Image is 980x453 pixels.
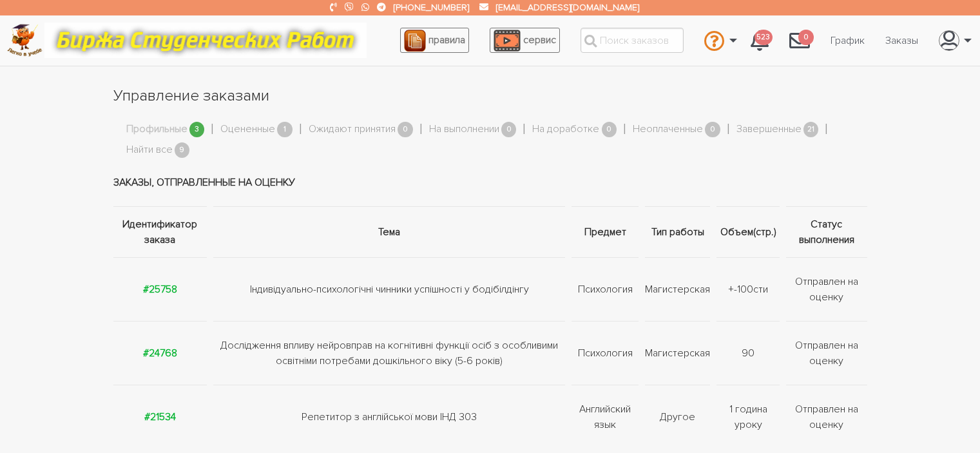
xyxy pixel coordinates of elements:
[642,385,713,448] td: Другое
[783,257,867,321] td: Отправлен на оценку
[740,23,779,58] a: 523
[798,30,814,46] span: 0
[705,122,720,138] span: 0
[783,385,867,448] td: Отправлен на оценку
[568,321,642,385] td: Психология
[803,122,819,138] span: 21
[875,28,928,53] a: Заказы
[210,385,568,448] td: Репетитор з англійської мови ІНД 303
[309,121,396,138] a: Ожидают принятия
[210,257,568,321] td: Індивідуально-психологічні чинники успішності у бодібілдінгу
[490,28,560,53] a: сервис
[496,2,639,13] a: [EMAIL_ADDRESS][DOMAIN_NAME]
[144,410,176,423] a: #21534
[633,121,703,138] a: Неоплаченные
[143,283,177,296] a: #25758
[602,122,617,138] span: 0
[736,121,802,138] a: Завершенные
[779,23,820,58] a: 0
[642,257,713,321] td: Магистерская
[783,321,867,385] td: Отправлен на оценку
[713,321,783,385] td: 90
[210,321,568,385] td: Дослідження впливу нейровправ на когнітивні функції осіб з особливими освітніми потребами дошкіль...
[210,206,568,257] th: Тема
[494,30,521,52] img: play_icon-49f7f135c9dc9a03216cfdbccbe1e3994649169d890fb554cedf0eac35a01ba8.png
[783,206,867,257] th: Статус выполнения
[7,24,43,57] img: logo-c4363faeb99b52c628a42810ed6dfb4293a56d4e4775eb116515dfe7f33672af.png
[189,122,205,138] span: 3
[754,30,773,46] span: 523
[713,257,783,321] td: +-100сти
[175,142,190,159] span: 9
[394,2,469,13] a: [PHONE_NUMBER]
[568,206,642,257] th: Предмет
[113,206,211,257] th: Идентификатор заказа
[126,121,187,138] a: Профильные
[568,257,642,321] td: Психология
[220,121,275,138] a: Оцененные
[113,85,867,107] h1: Управление заказами
[428,34,465,46] span: правила
[523,34,556,46] span: сервис
[400,28,469,53] a: правила
[404,30,426,52] img: agreement_icon-feca34a61ba7f3d1581b08bc946b2ec1ccb426f67415f344566775c155b7f62c.png
[820,28,875,53] a: График
[398,122,413,138] span: 0
[581,28,684,53] input: Поиск заказов
[713,206,783,257] th: Объем(стр.)
[501,122,517,138] span: 0
[429,121,499,138] a: На выполнении
[568,385,642,448] td: Английский язык
[277,122,293,138] span: 1
[113,159,867,207] td: Заказы, отправленные на оценку
[642,206,713,257] th: Тип работы
[126,142,173,159] a: Найти все
[143,347,177,360] a: #24768
[642,321,713,385] td: Магистерская
[713,385,783,448] td: 1 година уроку
[532,121,599,138] a: На доработке
[44,23,367,58] img: motto-12e01f5a76059d5f6a28199ef077b1f78e012cfde436ab5cf1d4517935686d32.gif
